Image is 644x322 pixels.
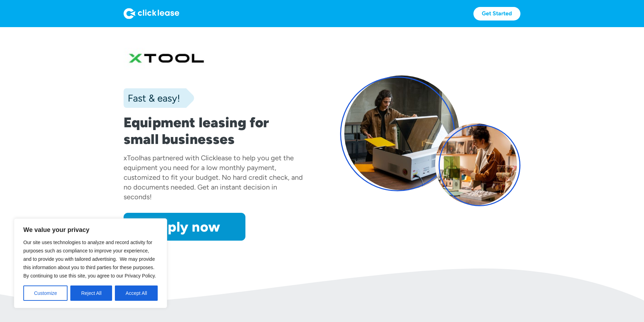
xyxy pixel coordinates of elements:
[23,240,156,279] span: Our site uses technologies to analyze and record activity for purposes such as compliance to impr...
[124,213,245,241] a: Apply now
[124,154,140,162] div: xTool
[14,218,167,308] div: We value your privacy
[124,114,304,147] h1: Equipment leasing for small businesses
[23,285,68,301] button: Customize
[70,285,112,301] button: Reject All
[124,91,180,105] div: Fast & easy!
[23,226,158,234] p: We value your privacy
[473,7,520,21] a: Get Started
[124,154,303,201] div: has partnered with Clicklease to help you get the equipment you need for a low monthly payment, c...
[115,285,158,301] button: Accept All
[124,8,179,19] img: Logo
